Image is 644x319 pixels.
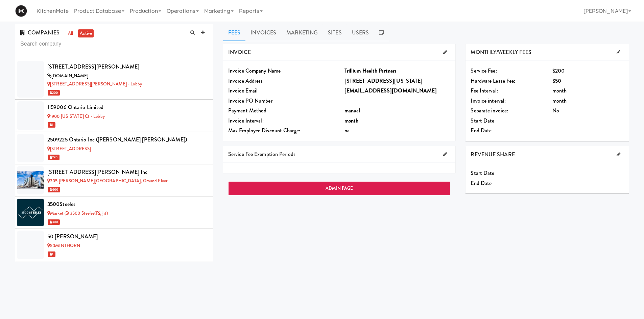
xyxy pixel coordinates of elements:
[323,24,347,41] a: Sites
[228,67,281,75] span: Invoice Company Name
[471,151,515,158] span: REVENUE SHARE
[48,251,55,257] span: 1
[78,29,94,38] a: active
[47,178,167,184] a: 305 [PERSON_NAME][GEOGRAPHIC_DATA], Ground Floor
[15,100,213,132] li: 1159006 Ontario Limited1900 [US_STATE] Ct - Lobby 1
[47,242,80,249] a: 50MINTHORN
[66,29,75,38] a: all
[15,196,213,229] li: 3500SteelesMarket @ 3500 Steeles(Right) 300
[471,48,531,56] span: MONTHLY/WEEKLY FEES
[228,150,295,158] span: Service Fee Exemption Periods
[344,67,397,75] b: Trillium Health Partners
[228,97,272,105] span: Invoice PO Number
[552,77,561,85] span: $50
[471,87,498,95] span: Fee Interval:
[344,77,423,85] b: [STREET_ADDRESS][US_STATE]
[47,232,208,242] div: 50 [PERSON_NAME]
[47,135,208,145] div: 2509225 Ontario Inc ([PERSON_NAME] [PERSON_NAME])
[20,38,208,50] input: Search company
[47,167,208,177] div: [STREET_ADDRESS][PERSON_NAME] Inc
[47,81,142,87] a: [STREET_ADDRESS][PERSON_NAME] - Lobby
[47,72,208,80] div: [DOMAIN_NAME]
[344,126,451,136] div: na
[15,164,213,197] li: [STREET_ADDRESS][PERSON_NAME] Inc305 [PERSON_NAME][GEOGRAPHIC_DATA], Ground Floor 400
[48,122,55,128] span: 1
[228,77,263,85] span: Invoice Address
[15,5,27,17] img: Micromart
[552,106,624,116] div: No
[471,77,515,85] span: Hardware Lease Fee:
[48,155,59,160] span: 220
[228,87,258,95] span: Invoice Email
[471,97,506,105] span: Invoice interval:
[471,169,494,177] span: Start Date
[552,87,567,95] span: month
[245,24,281,41] a: Invoices
[281,24,323,41] a: Marketing
[228,117,264,125] span: Invoice Interval:
[47,145,91,152] a: [STREET_ADDRESS]
[48,90,60,96] span: 200
[471,107,508,114] span: Separate invoice:
[15,59,213,100] li: [STREET_ADDRESS][PERSON_NAME][DOMAIN_NAME][STREET_ADDRESS][PERSON_NAME] - Lobby 200
[228,127,300,134] span: Max Employee Discount Charge:
[47,102,208,112] div: 1159006 Ontario Limited
[48,219,60,225] span: 300
[471,179,492,187] span: End Date
[228,181,450,195] a: ADMIN PAGE
[471,67,497,75] span: Service Fee:
[347,24,374,41] a: Users
[15,261,213,302] li: 5995-[GEOGRAPHIC_DATA][DOMAIN_NAME][STREET_ADDRESS] 200
[48,187,60,192] span: 400
[471,117,494,125] span: Start Date
[344,87,437,95] b: [EMAIL_ADDRESS][DOMAIN_NAME]
[47,113,105,119] a: 1900 [US_STATE] Ct - Lobby
[552,97,567,105] span: month
[552,67,565,75] span: $200
[471,127,492,134] span: End Date
[344,117,359,125] b: month
[228,107,266,114] span: Payment Method
[20,29,59,36] span: COMPANIES
[228,48,251,56] span: INVOICE
[47,210,108,216] a: Market @ 3500 Steeles(Right)
[15,229,213,261] li: 50 [PERSON_NAME]50MINTHORN 1
[47,62,208,72] div: [STREET_ADDRESS][PERSON_NAME]
[47,199,208,209] div: 3500Steeles
[15,132,213,164] li: 2509225 Ontario Inc ([PERSON_NAME] [PERSON_NAME])[STREET_ADDRESS] 220
[223,24,245,41] a: Fees
[344,107,360,114] b: manual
